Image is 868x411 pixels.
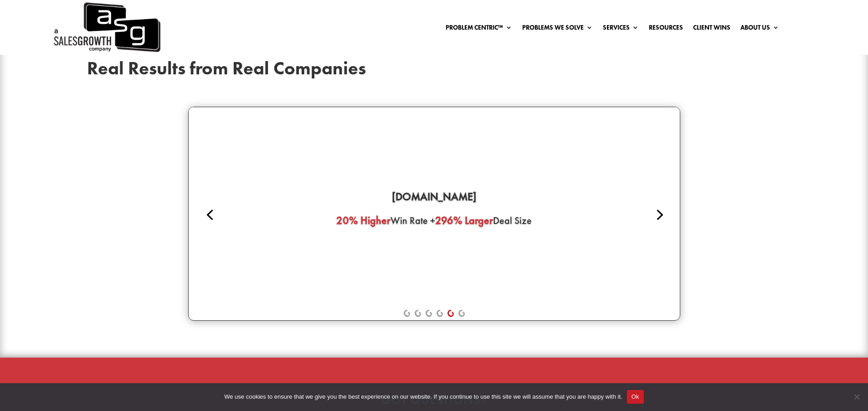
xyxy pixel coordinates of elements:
[603,24,639,34] a: Services
[252,213,616,228] div: Win Rate + Deal Size
[404,310,410,317] a: 1
[458,310,465,317] a: 6
[627,390,644,404] button: Ok
[435,213,493,227] span: 296% Larger
[852,392,861,401] span: No
[224,392,622,401] span: We use cookies to ensure that we give you the best experience on our website. If you continue to ...
[740,24,779,34] a: About Us
[446,24,512,34] a: Problem Centric™
[437,310,443,317] a: 4
[447,310,454,317] a: 5
[336,213,390,227] span: 20% Higher
[522,24,593,34] a: Problems We Solve
[426,310,432,317] a: 3
[87,59,781,82] h2: Real Results from Real Companies
[252,190,616,203] div: [DOMAIN_NAME]
[693,24,730,34] a: Client Wins
[649,24,683,34] a: Resources
[415,310,421,317] a: 2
